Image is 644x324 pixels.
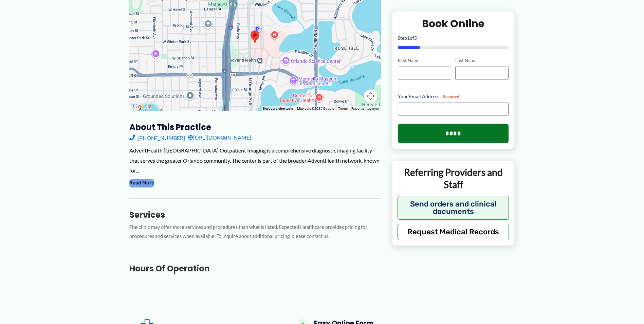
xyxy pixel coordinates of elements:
[407,35,410,41] span: 1
[364,89,378,103] button: Map camera controls
[398,166,509,191] p: Referring Providers and Staff
[297,107,334,110] span: Map data ©2025 Google
[131,102,153,111] img: Google
[398,17,509,30] h2: Book Online
[398,93,509,100] label: Your Email Address
[398,36,509,40] p: Step of
[129,122,381,132] h3: About this practice
[398,196,509,219] button: Send orders and clinical documents
[414,35,417,41] span: 5
[398,57,451,64] label: First Name
[129,210,381,220] h3: Services
[455,57,509,64] label: Last Name
[263,106,293,111] button: Keyboard shortcuts
[131,102,153,111] a: Open this area in Google Maps (opens a new window)
[441,94,461,99] span: (Required)
[129,132,185,143] a: [PHONE_NUMBER]
[129,223,381,241] p: The clinic may offer more services and procedures than what is listed. Expected Healthcare provid...
[129,145,381,176] div: AdventHealth [GEOGRAPHIC_DATA] Outpatient Imaging is a comprehensive diagnostic imaging facility ...
[398,223,509,240] button: Request Medical Records
[129,263,381,274] h3: Hours of Operation
[188,132,251,143] a: [URL][DOMAIN_NAME]
[338,107,348,110] a: Terms (opens in new tab)
[129,179,154,187] button: Read More
[352,107,379,110] a: Report a map error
